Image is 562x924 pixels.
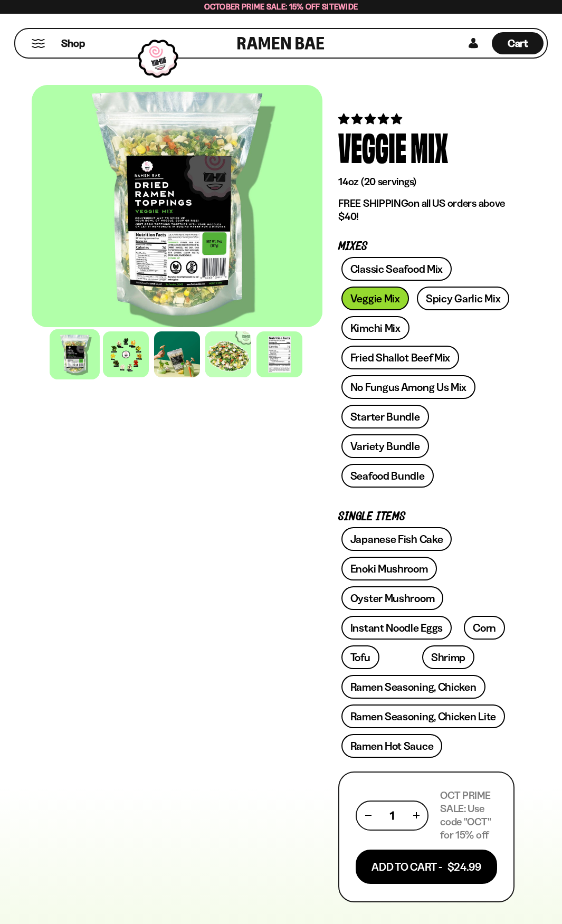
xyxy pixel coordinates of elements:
a: Shop [61,32,85,54]
a: No Fungus Among Us Mix [341,375,475,399]
span: Cart [508,37,528,50]
p: 14oz (20 servings) [338,175,515,188]
div: Veggie [338,127,406,166]
p: Single Items [338,512,515,522]
span: October Prime Sale: 15% off Sitewide [204,2,358,12]
a: Ramen Seasoning, Chicken [341,675,485,699]
div: Mix [411,127,448,166]
p: on all US orders above $40! [338,197,515,223]
a: Kimchi Mix [341,316,409,340]
a: Fried Shallot Beef Mix [341,346,459,369]
a: Ramen Hot Sauce [341,734,443,758]
a: Tofu [341,645,379,669]
a: Japanese Fish Cake [341,527,452,551]
a: Spicy Garlic Mix [417,287,509,310]
a: Enoki Mushroom [341,557,437,580]
a: Instant Noodle Eggs [341,616,452,640]
a: Ramen Seasoning, Chicken Lite [341,704,505,728]
button: Mobile Menu Trigger [31,39,45,48]
span: 4.76 stars [338,112,404,126]
a: Classic Seafood Mix [341,257,452,281]
strong: FREE SHIPPING [338,197,408,209]
a: Seafood Bundle [341,464,434,488]
a: Corn [464,616,505,640]
p: Mixes [338,242,515,252]
p: OCT PRIME SALE: Use code "OCT" for 15% off [440,789,497,842]
button: Add To Cart - $24.99 [356,850,497,884]
a: Oyster Mushroom [341,586,444,610]
div: Cart [492,29,544,58]
a: Starter Bundle [341,405,429,428]
a: Shrimp [422,645,474,669]
span: Shop [61,36,85,51]
span: 1 [390,809,394,822]
a: Variety Bundle [341,434,429,458]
